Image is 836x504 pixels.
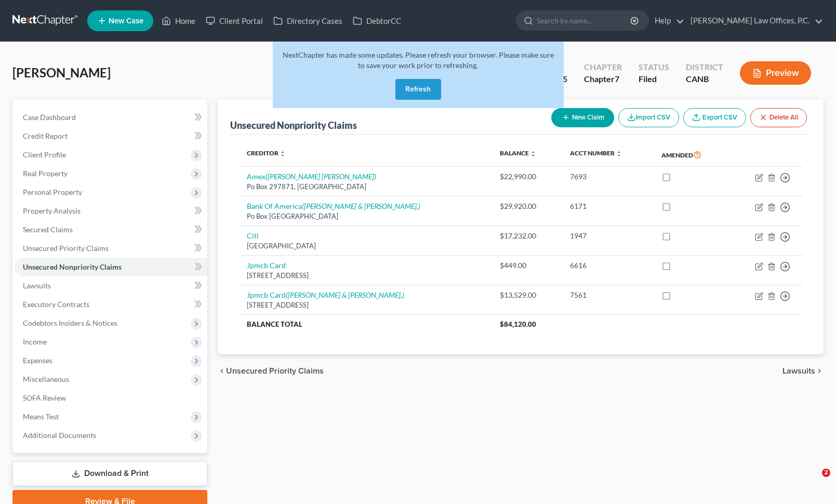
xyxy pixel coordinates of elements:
button: Lawsuits chevron_right [782,367,824,375]
a: Creditor unfold_more [247,149,286,157]
th: Amended [653,143,728,167]
i: unfold_more [280,151,286,157]
span: Lawsuits [782,367,815,375]
a: Client Portal [201,11,268,30]
a: Credit Report [15,127,207,145]
span: SOFA Review [23,393,66,402]
span: Credit Report [23,131,68,140]
a: Amex([PERSON_NAME] [PERSON_NAME]) [247,172,376,181]
span: NextChapter has made some updates. Please refresh your browser. Please make sure to save your wor... [283,50,554,70]
a: SOFA Review [15,389,207,407]
a: Balance unfold_more [500,149,536,157]
i: ([PERSON_NAME] [PERSON_NAME]) [266,172,376,181]
a: Property Analysis [15,202,207,220]
button: Import CSV [618,108,679,127]
a: Jpmcb Card [247,261,286,270]
th: Balance Total [238,315,491,334]
span: Unsecured Nonpriority Claims [23,262,122,271]
span: 2 [822,469,830,477]
a: Citi [247,231,259,240]
div: 6616 [570,260,644,271]
a: DebtorCC [348,11,406,30]
div: 1947 [570,231,644,241]
button: New Claim [551,108,614,127]
div: [STREET_ADDRESS] [247,300,483,310]
div: Status [639,61,669,73]
i: chevron_left [218,367,226,375]
a: Secured Claims [15,220,207,239]
div: Chapter [584,73,622,85]
span: Additional Documents [23,431,96,440]
span: Case Dashboard [23,113,76,122]
a: Case Dashboard [15,108,207,127]
a: Lawsuits [15,276,207,295]
a: [PERSON_NAME] Law Offices, P.C. [685,11,823,30]
div: $29,920.00 [500,201,554,211]
a: Executory Contracts [15,295,207,314]
span: Means Test [23,412,59,421]
span: [PERSON_NAME] [12,65,111,80]
div: CANB [686,73,723,85]
span: Personal Property [23,188,82,196]
span: Miscellaneous [23,375,69,383]
a: Home [156,11,201,30]
div: $17,232.00 [500,231,554,241]
span: Unsecured Priority Claims [226,367,324,375]
span: $84,120.00 [500,320,536,328]
div: 7561 [570,290,644,300]
a: Download & Print [12,461,207,486]
a: Help [649,11,684,30]
span: Lawsuits [23,281,51,290]
i: unfold_more [530,151,536,157]
a: Unsecured Priority Claims [15,239,207,258]
button: Refresh [395,79,441,100]
i: chevron_right [815,367,824,375]
span: Income [23,337,47,346]
div: 6171 [570,201,644,211]
span: Expenses [23,356,52,365]
input: Search by name... [537,11,632,30]
span: Unsecured Priority Claims [23,244,109,253]
button: Preview [740,61,811,85]
div: District [686,61,723,73]
span: Secured Claims [23,225,73,234]
div: Chapter [584,61,622,73]
a: Export CSV [683,108,746,127]
span: Client Profile [23,150,66,159]
div: $22,990.00 [500,171,554,182]
i: ([PERSON_NAME] & [PERSON_NAME],) [286,290,404,299]
a: Directory Cases [268,11,348,30]
div: Po Box [GEOGRAPHIC_DATA] [247,211,483,221]
button: chevron_left Unsecured Priority Claims [218,367,324,375]
div: $449.00 [500,260,554,271]
div: 7693 [570,171,644,182]
iframe: Intercom live chat [801,469,826,494]
i: ([PERSON_NAME] & [PERSON_NAME],) [302,202,420,210]
span: Property Analysis [23,206,81,215]
div: [GEOGRAPHIC_DATA] [247,241,483,251]
a: Acct Number unfold_more [570,149,622,157]
a: Unsecured Nonpriority Claims [15,258,207,276]
div: Unsecured Nonpriority Claims [230,119,357,131]
span: Codebtors Insiders & Notices [23,319,117,327]
div: Po Box 297871, [GEOGRAPHIC_DATA] [247,182,483,192]
span: Real Property [23,169,68,178]
span: New Case [109,17,143,25]
i: unfold_more [616,151,622,157]
div: $13,529.00 [500,290,554,300]
a: Bank Of America([PERSON_NAME] & [PERSON_NAME],) [247,202,420,210]
span: Executory Contracts [23,300,89,309]
span: 7 [615,74,619,84]
button: Delete All [750,108,807,127]
a: Jpmcb Card([PERSON_NAME] & [PERSON_NAME],) [247,290,404,299]
div: Filed [639,73,669,85]
div: [STREET_ADDRESS] [247,271,483,281]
